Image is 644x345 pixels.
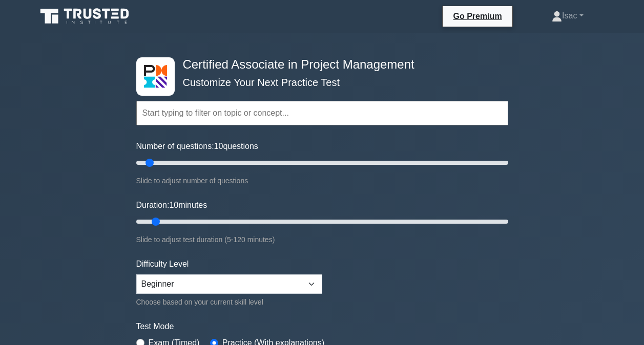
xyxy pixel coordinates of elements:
span: 10 [214,142,223,150]
h4: Certified Associate in Project Management [179,57,458,72]
label: Difficulty Level [136,258,189,270]
div: Slide to adjust number of questions [136,175,508,187]
a: Go Premium [447,10,508,23]
label: Number of questions: questions [136,140,258,153]
div: Choose based on your current skill level [136,296,322,308]
input: Start typing to filter on topic or concept... [136,101,508,125]
label: Duration: minutes [136,199,207,211]
div: Slide to adjust test duration (5-120 minutes) [136,233,508,246]
span: 10 [169,201,178,209]
a: Isac [527,6,608,26]
label: Test Mode [136,320,508,333]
